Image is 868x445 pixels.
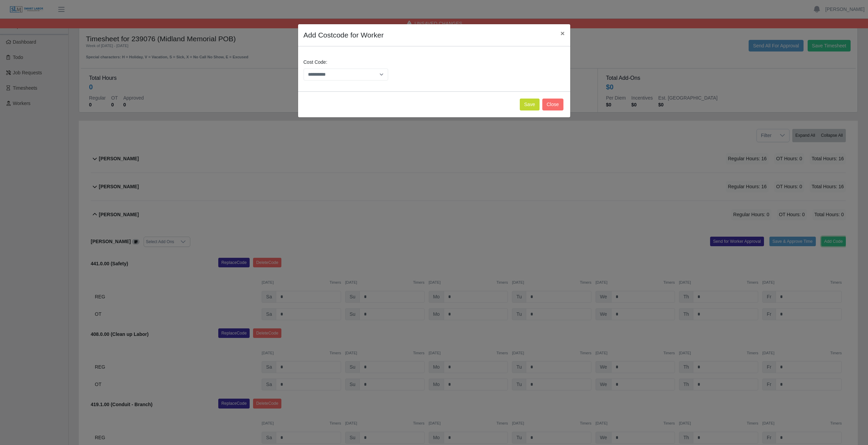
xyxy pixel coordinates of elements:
[304,59,327,66] label: Cost Code:
[304,30,384,41] h4: Add Costcode for Worker
[560,29,564,37] span: ×
[555,24,570,42] button: Close
[542,99,563,110] button: Close
[520,99,540,110] button: Save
